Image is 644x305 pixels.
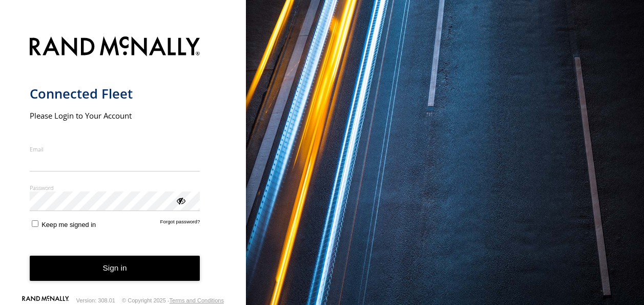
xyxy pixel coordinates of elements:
[30,34,200,61] img: Rand McNally
[41,221,96,228] span: Keep me signed in
[30,30,217,297] form: main
[30,110,200,121] h2: Please Login to Your Account
[30,256,200,281] button: Sign in
[30,145,200,153] label: Email
[32,220,38,227] input: Keep me signed in
[30,184,200,192] label: Password
[76,297,115,303] div: Version: 308.01
[122,297,224,303] div: © Copyright 2025 -
[170,297,224,303] a: Terms and Conditions
[160,219,200,228] a: Forgot password?
[175,195,185,205] div: ViewPassword
[30,85,200,102] h1: Connected Fleet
